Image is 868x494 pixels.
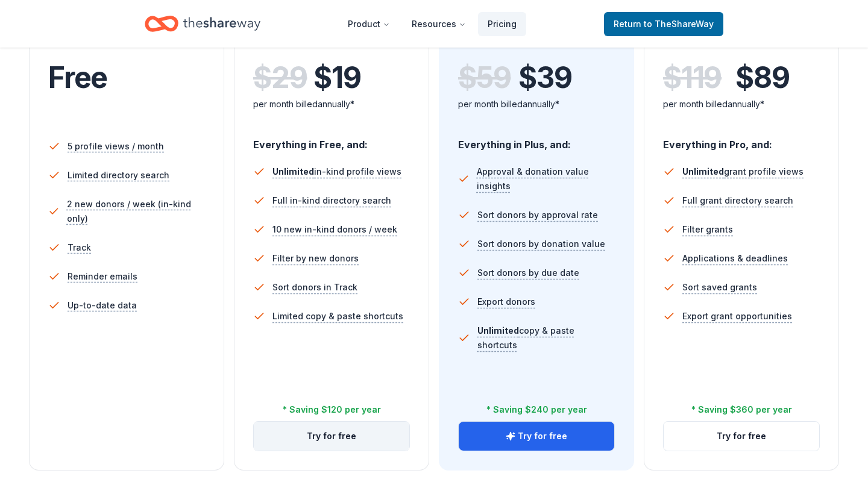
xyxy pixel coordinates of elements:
span: Applications & deadlines [682,251,788,266]
span: Sort donors by approval rate [477,208,598,222]
span: Full grant directory search [682,193,793,208]
div: Everything in Plus, and: [458,127,615,152]
span: Track [68,240,91,255]
button: Product [338,12,400,36]
span: 2 new donors / week (in-kind only) [67,197,205,226]
div: * Saving $240 per year [486,402,587,417]
div: Everything in Pro, and: [663,127,820,152]
a: Home [145,10,260,38]
span: Export donors [477,295,535,309]
span: Return [614,17,714,31]
span: Limited directory search [68,168,169,183]
span: Export grant opportunities [682,309,792,324]
span: Reminder emails [68,269,137,284]
span: Sort saved grants [682,280,757,295]
span: Limited copy & paste shortcuts [272,309,403,324]
span: grant profile views [682,166,804,177]
span: Filter by new donors [272,251,359,266]
div: * Saving $360 per year [691,402,792,417]
div: per month billed annually* [663,97,820,111]
span: Free [48,60,107,95]
span: $ 19 [313,61,360,95]
button: Try for free [664,422,819,451]
span: $ 89 [735,61,789,95]
span: 10 new in-kind donors / week [272,222,397,237]
span: $ 39 [518,61,571,95]
span: Unlimited [272,166,314,177]
span: Sort donors in Track [272,280,357,295]
span: Up-to-date data [68,298,137,313]
div: per month billed annually* [253,97,410,111]
span: in-kind profile views [272,166,401,177]
span: Approval & donation value insights [477,164,615,193]
button: Try for free [459,422,614,451]
a: Returnto TheShareWay [604,12,723,36]
div: * Saving $120 per year [283,402,381,417]
span: copy & paste shortcuts [477,325,574,350]
div: per month billed annually* [458,97,615,111]
span: Full in-kind directory search [272,193,391,208]
span: Filter grants [682,222,733,237]
a: Pricing [478,12,526,36]
div: Everything in Free, and: [253,127,410,152]
span: 5 profile views / month [68,139,164,154]
nav: Main [338,10,526,38]
button: Try for free [254,422,409,451]
button: Resources [402,12,476,36]
span: to TheShareWay [644,19,714,29]
span: Sort donors by due date [477,266,579,280]
span: Unlimited [477,325,519,336]
span: Sort donors by donation value [477,237,605,251]
span: Unlimited [682,166,724,177]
